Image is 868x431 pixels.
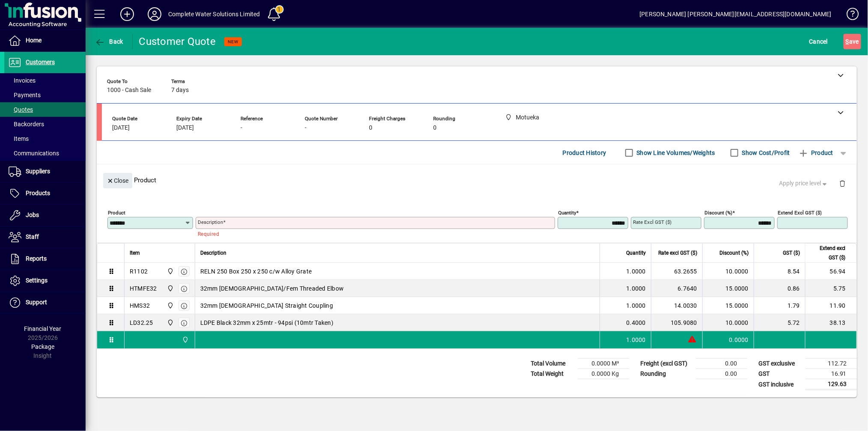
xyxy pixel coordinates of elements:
span: 1.0000 [627,284,646,293]
a: Knowledge Base [840,2,857,30]
span: LDPE Black 32mm x 25mtr - 94psi (10mtr Taken) [200,318,333,327]
span: Motueka [165,301,175,310]
td: 1.79 [754,297,805,314]
td: Total Weight [526,369,578,379]
app-page-header-button: Back [86,34,133,49]
mat-label: Extend excl GST ($) [778,210,822,216]
div: LD32.25 [130,318,153,327]
button: Product History [559,145,610,161]
div: 63.2655 [657,267,697,276]
mat-label: Product [108,210,125,216]
app-page-header-button: Delete [832,179,853,187]
td: 10.0000 [702,263,754,280]
span: Motueka [165,267,175,276]
td: 15.0000 [702,280,754,297]
span: Rate excl GST ($) [658,248,697,258]
mat-label: Description [198,219,223,225]
a: Backorders [4,117,86,131]
td: 5.75 [805,280,856,297]
div: 14.0030 [657,301,697,310]
span: Quantity [626,248,646,258]
a: Payments [4,88,86,102]
span: 1.0000 [627,301,646,310]
span: Items [9,135,29,142]
span: Quotes [9,106,33,113]
td: 56.94 [805,263,856,280]
td: Total Volume [526,359,578,369]
button: Add [113,6,141,22]
span: Close [107,174,129,188]
span: ave [846,35,859,48]
a: Suppliers [4,161,86,182]
button: Close [103,173,132,188]
td: 5.72 [754,314,805,331]
span: 1000 - Cash Sale [107,87,151,94]
span: Settings [26,277,48,284]
div: R1102 [130,267,148,276]
a: Quotes [4,102,86,117]
span: S [846,38,849,45]
div: Product [97,164,857,196]
span: 0.4000 [627,318,646,327]
span: Jobs [26,211,39,218]
td: Rounding [636,369,696,379]
a: Staff [4,226,86,248]
mat-label: Discount (%) [705,210,732,216]
span: Home [26,37,42,44]
span: 1.0000 [627,267,646,276]
span: Suppliers [26,168,50,175]
span: - [241,125,242,131]
span: Staff [26,233,39,240]
span: Support [26,299,47,306]
a: Home [4,30,86,51]
span: 32mm [DEMOGRAPHIC_DATA]/Fem Threaded Elbow [200,284,344,293]
span: Discount (%) [719,248,749,258]
span: Invoices [9,77,36,84]
div: 6.7640 [657,284,697,293]
span: Customers [26,59,55,65]
td: 0.00 [696,359,747,369]
td: 0.00 [696,369,747,379]
span: Product History [563,146,606,160]
td: 10.0000 [702,314,754,331]
mat-label: Quantity [558,210,576,216]
span: Apply price level [779,179,829,188]
td: 38.13 [805,314,856,331]
td: 8.54 [754,263,805,280]
a: Jobs [4,205,86,226]
div: HMS32 [130,301,150,310]
button: Profile [141,6,168,22]
span: Motueka [165,318,175,327]
span: Payments [9,92,41,98]
div: HTMFE32 [130,284,157,293]
span: GST ($) [783,248,800,258]
span: 1.0000 [627,336,646,344]
span: 7 days [171,87,189,94]
a: Items [4,131,86,146]
div: [PERSON_NAME] [PERSON_NAME][EMAIL_ADDRESS][DOMAIN_NAME] [639,7,832,21]
span: Reports [26,255,47,262]
span: RELN 250 Box 250 x 250 c/w Alloy Grate [200,267,312,276]
span: Item [130,248,140,258]
span: Extend excl GST ($) [811,244,846,262]
span: Cancel [809,35,828,48]
div: Customer Quote [139,35,216,48]
mat-label: Rate excl GST ($) [633,219,672,225]
span: Back [95,38,123,45]
span: Motueka [165,284,175,293]
span: NEW [228,39,238,45]
button: Back [92,34,125,49]
button: Cancel [807,34,830,49]
td: Freight (excl GST) [636,359,696,369]
button: Delete [832,173,853,193]
span: [DATE] [176,125,194,131]
span: 0 [369,125,372,131]
a: Reports [4,248,86,270]
div: Complete Water Solutions Limited [168,7,260,21]
td: 16.91 [806,369,857,379]
a: Invoices [4,73,86,88]
td: GST exclusive [754,359,806,369]
span: 0 [433,125,437,131]
td: 0.0000 Kg [578,369,629,379]
td: 0.86 [754,280,805,297]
